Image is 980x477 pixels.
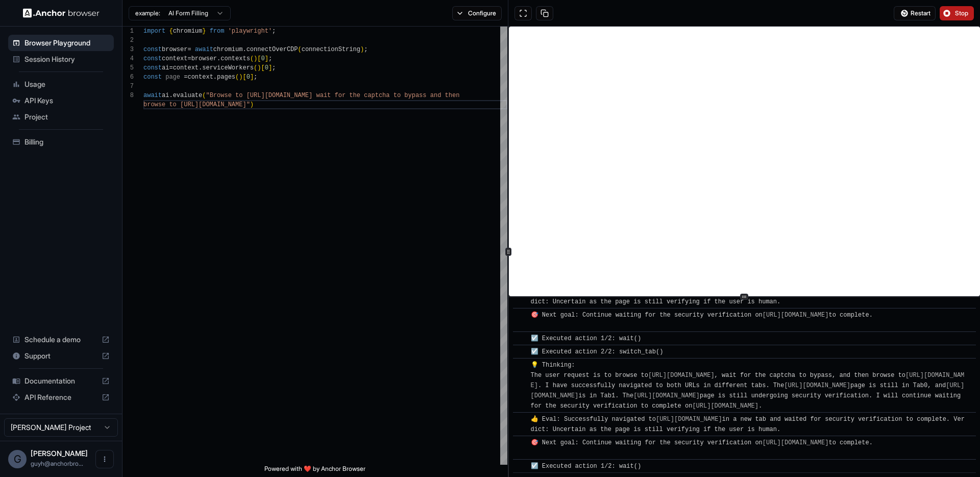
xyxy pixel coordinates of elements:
span: ​ [518,360,523,370]
span: = [187,46,191,53]
span: ; [272,28,276,35]
span: [ [261,64,264,71]
span: chromium [173,28,203,35]
span: . [242,46,246,53]
span: ; [364,46,367,53]
a: [URL][DOMAIN_NAME] [763,312,829,319]
span: Billing [24,137,110,147]
span: { [169,28,173,35]
span: ] [268,64,272,71]
span: [ [242,74,246,81]
div: 2 [122,36,134,45]
span: Stop [955,9,969,17]
a: [URL][DOMAIN_NAME] [531,372,965,389]
span: Support [24,351,97,361]
div: Project [8,109,114,125]
span: 👍 Eval: Successfully navigated to in a new tab and waited for security verification to complete. ... [531,288,965,305]
span: Guy Hayou [31,449,88,458]
span: = [169,64,173,71]
span: Usage [24,79,110,89]
div: Support [8,348,114,364]
span: . [217,55,220,62]
div: 7 [122,82,134,91]
span: const [143,46,162,53]
span: ) [239,74,242,81]
a: [URL][DOMAIN_NAME] [648,372,715,379]
div: API Reference [8,389,114,406]
span: browser [191,55,217,62]
span: ai [162,92,169,99]
div: Schedule a demo [8,331,114,348]
span: browser [162,46,187,53]
div: Session History [8,51,114,67]
button: Stop [940,6,974,20]
span: ai [162,64,169,71]
a: [URL][DOMAIN_NAME] [763,439,829,446]
span: ) [257,64,261,71]
span: 👍 Eval: Successfully navigated to in a new tab and waited for security verification to complete. ... [531,416,965,433]
span: await [195,46,213,53]
button: Copy session ID [536,6,553,20]
div: Usage [8,76,114,92]
span: 0 [265,64,268,71]
span: = [184,74,187,81]
span: ​ [518,461,523,471]
div: 1 [122,27,134,36]
span: page [165,74,180,81]
span: ( [235,74,239,81]
span: const [143,55,162,62]
span: 0 [247,74,250,81]
span: guyh@anchorbrowser.io [31,460,83,467]
span: 💡 Thinking: The user request is to browse to , wait for the captcha to bypass, and then browse to... [531,362,965,410]
span: ; [268,55,272,62]
div: 6 [122,73,134,82]
span: 'playwright' [228,28,272,35]
span: ] [265,55,268,62]
span: ☑️ Executed action 1/2: wait() [531,463,642,470]
a: [URL][DOMAIN_NAME] [633,392,700,399]
button: Configure [452,6,502,20]
span: } [202,28,206,35]
img: Anchor Logo [23,8,100,18]
span: ; [272,64,276,71]
span: ​ [518,310,523,320]
span: example: [135,9,160,17]
span: "Browse to [URL][DOMAIN_NAME] wait for the capt [206,92,378,99]
div: Documentation [8,373,114,389]
span: pages [217,74,235,81]
button: Open menu [95,450,114,468]
button: Open in full screen [514,6,532,20]
span: 🎯 Next goal: Continue waiting for the security verification on to complete. [531,439,873,457]
span: ; [254,74,257,81]
span: API Keys [24,96,110,106]
span: const [143,74,162,81]
span: Session History [24,54,110,64]
span: . [213,74,217,81]
span: context [173,64,199,71]
span: connectOverCDP [247,46,298,53]
span: const [143,64,162,71]
div: Billing [8,134,114,150]
span: [ [257,55,261,62]
span: = [187,55,191,62]
div: 4 [122,54,134,63]
span: chromium [213,46,243,53]
span: . [199,64,202,71]
div: API Keys [8,92,114,109]
span: serviceWorkers [202,64,254,71]
div: Browser Playground [8,35,114,51]
span: ) [250,101,254,108]
span: . [169,92,173,99]
span: contexts [220,55,250,62]
a: [URL][DOMAIN_NAME] [656,416,722,423]
span: ​ [518,438,523,448]
span: ] [250,74,254,81]
span: ( [254,64,257,71]
span: Powered with ❤️ by Anchor Browser [264,465,365,477]
span: Schedule a demo [24,335,97,345]
span: API Reference [24,392,97,402]
span: Browser Playground [24,38,110,48]
div: G [8,450,27,468]
span: evaluate [173,92,203,99]
span: 🎯 Next goal: Continue waiting for the security verification on to complete. [531,312,873,329]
